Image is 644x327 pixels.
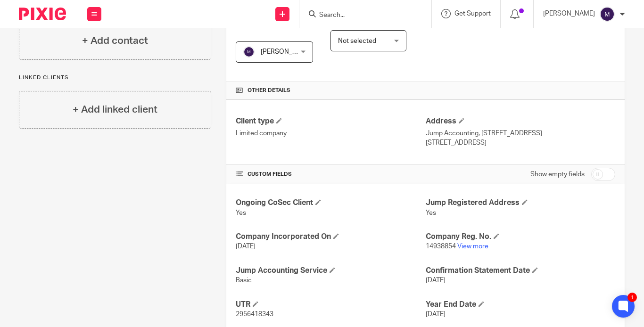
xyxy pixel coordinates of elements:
[318,11,403,20] input: Search
[236,277,252,284] span: Basic
[426,210,436,216] span: Yes
[543,9,595,18] p: [PERSON_NAME]
[236,210,246,216] span: Yes
[236,266,425,276] h4: Jump Accounting Service
[19,8,66,20] img: Pixie
[236,232,425,242] h4: Company Incorporated On
[426,198,615,208] h4: Jump Registered Address
[236,129,425,138] p: Limited company
[82,33,148,48] h4: + Add contact
[530,170,585,179] label: Show empty fields
[426,266,615,276] h4: Confirmation Statement Date
[426,243,456,250] span: 14938854
[236,198,425,208] h4: Ongoing CoSec Client
[73,102,157,117] h4: + Add linked client
[236,171,425,178] h4: CUSTOM FIELDS
[600,7,615,22] img: svg%3E
[627,293,637,302] div: 1
[426,116,615,126] h4: Address
[338,38,376,44] span: Not selected
[261,49,313,55] span: [PERSON_NAME]
[248,87,290,94] span: Other details
[236,243,256,250] span: [DATE]
[426,138,615,147] p: [STREET_ADDRESS]
[236,311,273,318] span: 2956418343
[426,232,615,242] h4: Company Reg. No.
[426,129,615,138] p: Jump Accounting, [STREET_ADDRESS]
[457,243,488,250] a: View more
[243,46,255,57] img: svg%3E
[236,116,425,126] h4: Client type
[454,10,491,17] span: Get Support
[426,277,446,284] span: [DATE]
[19,74,211,82] p: Linked clients
[426,300,615,310] h4: Year End Date
[426,311,446,318] span: [DATE]
[236,300,425,310] h4: UTR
